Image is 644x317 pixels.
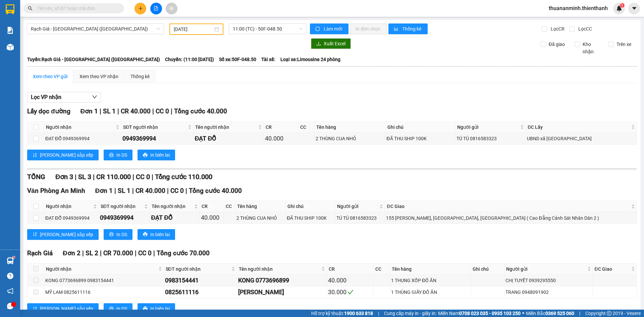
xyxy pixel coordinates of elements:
[121,107,151,115] span: CR 40.000
[156,107,169,115] span: CC 0
[118,187,130,195] span: SL 1
[13,256,15,258] sup: 1
[80,107,98,115] span: Đơn 1
[171,107,172,115] span: |
[143,306,148,312] span: printer
[438,310,521,317] span: Miền Nam
[378,310,379,317] span: |
[153,249,155,257] span: |
[265,134,297,143] div: 40.000
[45,135,120,142] div: ĐẠT ĐỖ 0949369994
[27,303,99,314] button: sort-ascending[PERSON_NAME] sắp xếp
[121,133,194,145] td: 0949369994
[143,153,148,158] span: printer
[132,173,134,181] span: |
[7,273,13,279] span: question-circle
[138,6,143,11] span: plus
[27,57,160,62] b: Tuyến: Rạch Giá - [GEOGRAPHIC_DATA] ([GEOGRAPHIC_DATA])
[154,6,158,11] span: file-add
[27,249,53,257] span: Rạch Giá
[387,135,454,142] div: ĐÃ THU SHIP 100K
[109,232,114,237] span: printer
[33,73,67,80] div: Xem theo VP gửi
[548,25,566,33] span: Lọc CR
[522,312,524,315] span: ⚪️
[150,151,170,159] span: In biên lai
[165,276,236,285] div: 0983154441
[27,150,99,160] button: sort-ascending[PERSON_NAME] sắp xếp
[235,201,286,212] th: Tên hàng
[150,212,200,224] td: ĐẠT ĐỖ
[347,289,354,295] span: check
[100,107,101,115] span: |
[167,187,169,195] span: |
[316,135,384,142] div: 2 THÙNG CUA NHỎ
[45,214,98,222] div: ĐẠT ĐỖ 0949369994
[28,6,33,11] span: search
[164,286,237,298] td: 0825611116
[528,123,630,131] span: ĐC Lấy
[607,311,611,316] span: copyright
[350,23,387,34] button: In đơn chọn
[374,264,390,275] th: CC
[40,151,93,159] span: [PERSON_NAME] sắp xếp
[166,3,177,14] button: aim
[104,303,132,314] button: printerIn DS
[152,107,154,115] span: |
[287,214,334,222] div: ĐÃ THU SHIP 100K
[117,107,119,115] span: |
[200,201,224,212] th: CR
[336,214,384,222] div: TÚ TÚ 0816583323
[526,310,574,317] span: Miền Bắc
[7,288,13,294] span: notification
[344,311,373,316] strong: 1900 633 818
[152,173,153,181] span: |
[136,173,150,181] span: CC 0
[237,275,327,286] td: KONG 0773696899
[46,203,92,210] span: Người nhận
[7,44,14,51] img: warehouse-icon
[299,122,315,133] th: CC
[328,276,373,285] div: 40.000
[185,187,187,195] span: |
[174,25,213,33] input: 14/08/2025
[122,134,192,143] div: 0949369994
[264,122,299,133] th: CR
[114,187,116,195] span: |
[95,187,113,195] span: Đơn 1
[337,203,378,210] span: Người gửi
[150,3,162,14] button: file-add
[386,214,635,222] div: 155 [PERSON_NAME], [GEOGRAPHIC_DATA], [GEOGRAPHIC_DATA] ( Cao Đẳng Cảnh Sát Nhân Dân 2 )
[31,24,160,34] span: Rạch Giá - Sài Gòn (Hàng Hoá)
[27,107,70,115] span: Lấy dọc đường
[152,203,193,210] span: Tên người nhận
[384,310,436,317] span: Cung cấp máy in - giấy in:
[138,150,175,160] button: printerIn biên lai
[194,133,264,145] td: ĐẠT ĐỖ
[580,41,603,55] span: Kho nhận
[527,135,636,142] div: UBND xã [GEOGRAPHIC_DATA]
[402,25,422,33] span: Thống kê
[327,264,374,275] th: CR
[104,150,132,160] button: printerIn DS
[166,265,230,273] span: SĐT người nhận
[543,4,613,12] span: thuananminh.thienthanh
[31,93,61,101] span: Lọc VP nhận
[100,213,149,222] div: 0949369994
[136,187,165,195] span: CR 40.000
[621,3,623,8] span: 1
[157,249,210,257] span: Tổng cước 70.000
[155,173,212,181] span: Tổng cước 110.000
[92,94,97,100] span: down
[143,232,148,237] span: printer
[631,5,637,11] span: caret-down
[86,249,98,257] span: SL 2
[79,73,118,80] div: Xem theo VP nhận
[103,107,116,115] span: SL 1
[239,265,320,273] span: Tên người nhận
[96,173,131,181] span: CR 110.000
[138,303,175,314] button: printerIn biên lai
[45,277,163,284] div: KONG 0773696899 0983154441
[238,276,325,285] div: KONG 0773696899
[386,122,456,133] th: Ghi chú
